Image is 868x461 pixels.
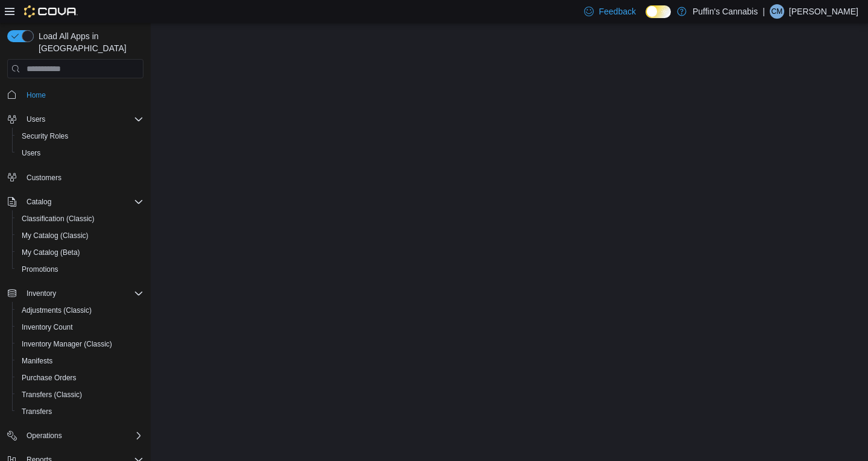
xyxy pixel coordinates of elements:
button: Classification (Classic) [12,210,148,227]
button: Catalog [22,195,56,209]
button: Users [12,145,148,162]
span: Transfers [22,407,52,416]
span: Manifests [22,356,52,366]
span: Adjustments (Classic) [17,303,143,318]
span: Users [22,112,143,127]
a: Classification (Classic) [17,212,99,226]
span: Inventory Count [17,320,143,334]
span: Catalog [22,195,143,209]
button: Home [2,86,148,103]
button: Inventory [22,286,61,301]
span: Manifests [17,354,143,368]
span: My Catalog (Beta) [22,248,80,257]
span: Classification (Classic) [17,212,143,226]
button: Inventory Count [12,319,148,336]
span: My Catalog (Classic) [22,231,89,240]
button: Users [2,111,148,128]
span: Security Roles [22,131,68,141]
button: Adjustments (Classic) [12,302,148,319]
span: Users [27,114,45,124]
a: Manifests [17,354,57,368]
span: Load All Apps in [GEOGRAPHIC_DATA] [34,30,143,54]
span: Promotions [17,262,143,277]
a: Promotions [17,262,63,277]
div: Curtis Muir [770,4,784,19]
span: Transfers [17,404,143,419]
span: Transfers (Classic) [17,387,143,402]
span: Operations [27,431,62,441]
span: Customers [22,170,143,185]
p: Puffin's Cannabis [693,4,758,19]
a: Inventory Manager (Classic) [17,337,117,351]
span: Home [22,87,143,102]
span: Customers [27,173,61,183]
span: Inventory [27,289,56,298]
span: Security Roles [17,129,143,143]
span: My Catalog (Beta) [17,245,143,260]
span: Inventory Count [22,322,73,332]
span: Transfers (Classic) [22,390,82,400]
button: Users [22,112,50,127]
span: CM [772,4,783,19]
a: Transfers (Classic) [17,387,87,402]
span: Promotions [22,265,58,274]
span: Dark Mode [646,18,646,19]
span: Inventory [22,286,143,301]
button: Purchase Orders [12,369,148,386]
span: Inventory Manager (Classic) [17,337,143,351]
span: Catalog [27,197,51,207]
p: [PERSON_NAME] [789,4,858,19]
button: My Catalog (Classic) [12,227,148,244]
a: Home [22,88,51,102]
span: My Catalog (Classic) [17,228,143,243]
span: Purchase Orders [17,371,143,385]
input: Dark Mode [646,5,671,18]
p: | [763,4,765,19]
a: My Catalog (Beta) [17,245,85,260]
button: Inventory Manager (Classic) [12,336,148,353]
a: My Catalog (Classic) [17,228,93,243]
span: Users [17,146,143,160]
a: Inventory Count [17,320,78,334]
button: Security Roles [12,128,148,145]
img: Cova [24,5,78,17]
a: Transfers [17,404,57,419]
span: Purchase Orders [22,373,77,383]
button: Catalog [2,193,148,210]
button: Manifests [12,353,148,369]
button: Inventory [2,285,148,302]
span: Home [27,90,46,100]
button: My Catalog (Beta) [12,244,148,261]
span: Classification (Classic) [22,214,95,224]
span: Adjustments (Classic) [22,306,92,315]
button: Operations [2,427,148,444]
a: Security Roles [17,129,73,143]
span: Feedback [599,5,635,17]
a: Adjustments (Classic) [17,303,96,318]
button: Operations [22,428,67,443]
button: Transfers (Classic) [12,386,148,403]
span: Users [22,148,40,158]
span: Inventory Manager (Classic) [22,339,112,349]
span: Operations [22,428,143,443]
a: Users [17,146,45,160]
button: Promotions [12,261,148,278]
button: Transfers [12,403,148,420]
a: Customers [22,171,66,185]
a: Purchase Orders [17,371,81,385]
button: Customers [2,169,148,186]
